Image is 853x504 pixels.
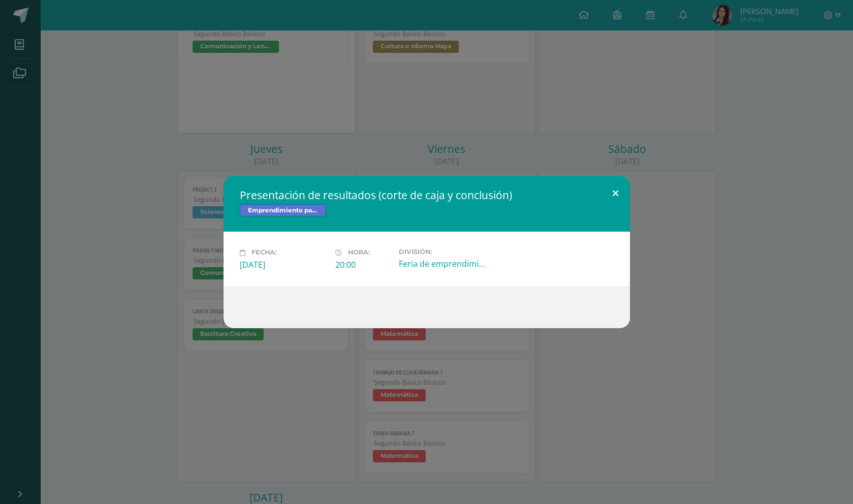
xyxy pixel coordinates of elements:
[348,249,370,257] span: Hora:
[335,259,391,270] div: 20:00
[399,258,486,269] div: Feria de emprendimiento
[251,249,276,257] span: Fecha:
[240,259,327,270] div: [DATE]
[399,248,486,256] label: División:
[240,188,614,202] h2: Presentación de resultados (corte de caja y conclusión)
[240,204,326,216] span: Emprendimiento para la Productividad
[601,176,630,210] button: Close (Esc)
